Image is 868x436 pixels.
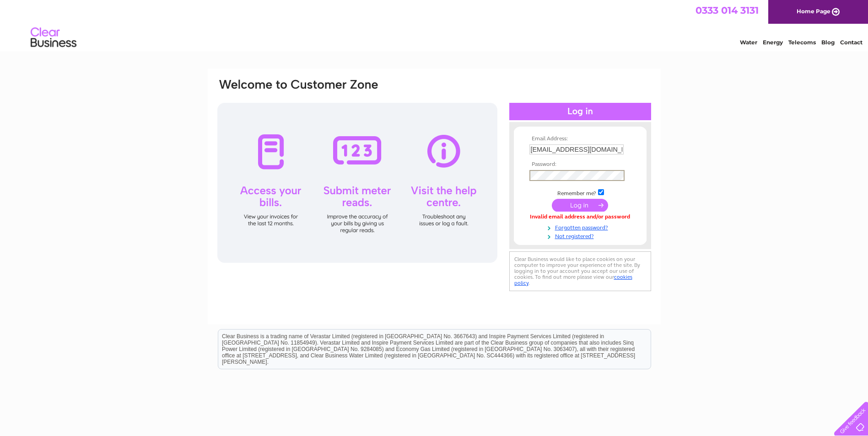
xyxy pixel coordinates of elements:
div: Invalid email address and/or password [529,214,631,220]
th: Email Address: [527,136,633,142]
div: Clear Business would like to place cookies on your computer to improve your experience of the sit... [509,251,651,291]
a: cookies policy [514,274,632,286]
th: Password: [527,161,633,168]
a: Not registered? [529,231,633,240]
td: Remember me? [527,188,633,197]
a: Contact [840,39,863,46]
a: 0333 014 3131 [695,5,759,16]
input: Submit [552,199,608,212]
img: logo.png [30,24,77,52]
div: Clear Business is a trading name of Verastar Limited (registered in [GEOGRAPHIC_DATA] No. 3667643... [218,5,651,44]
a: Forgotten password? [529,223,633,231]
a: Energy [763,39,783,46]
a: Water [740,39,757,46]
a: Blog [821,39,835,46]
a: Telecoms [788,39,816,46]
